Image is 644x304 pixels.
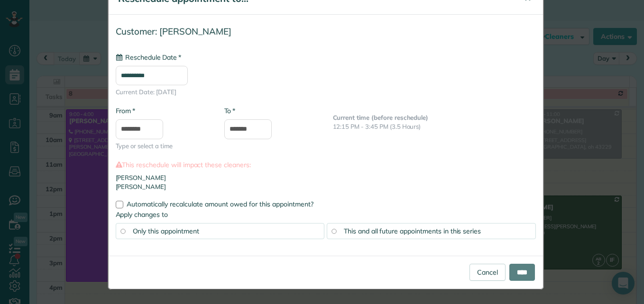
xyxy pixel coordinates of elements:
label: Reschedule Date [116,53,181,62]
b: Current time (before reschedule) [333,114,429,121]
span: Only this appointment [133,227,199,235]
input: This and all future appointments in this series [331,229,336,233]
label: Apply changes to [116,210,536,219]
li: [PERSON_NAME] [116,173,536,182]
li: [PERSON_NAME] [116,182,536,191]
span: Current Date: [DATE] [116,88,536,97]
label: This reschedule will impact these cleaners: [116,160,536,170]
p: 12:15 PM - 3:45 PM (3.5 Hours) [333,122,536,131]
label: To [224,106,235,116]
label: From [116,106,135,116]
input: Only this appointment [120,229,125,233]
span: Type or select a time [116,142,210,151]
h4: Customer: [PERSON_NAME] [116,27,536,36]
span: Automatically recalculate amount owed for this appointment? [127,200,313,208]
a: Cancel [469,264,506,281]
span: This and all future appointments in this series [344,227,481,235]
